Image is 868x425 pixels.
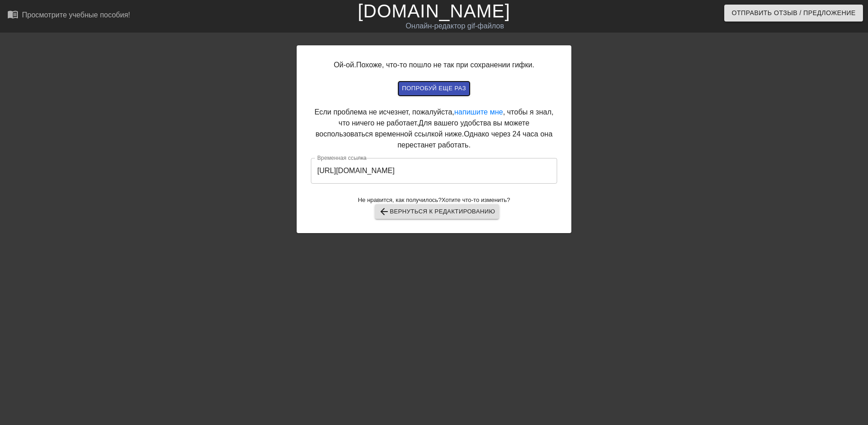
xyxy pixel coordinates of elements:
a: напишите мне [454,108,503,116]
ya-tr-span: Отправить Отзыв / Предложение [732,7,856,19]
ya-tr-span: Похоже, что-то пошло не так при сохранении гифки. [356,61,534,69]
ya-tr-span: Ой-ой. [334,61,356,69]
a: [DOMAIN_NAME] [358,1,510,21]
button: Вернуться к редактированию [375,204,499,219]
ya-tr-span: menu_book_бук меню [7,9,74,20]
ya-tr-span: , чтобы я знал, что ничего не работает. [339,108,553,127]
ya-tr-span: Не нравится, как получилось? [358,196,442,203]
ya-tr-span: Онлайн-редактор gif-файлов [406,22,504,30]
a: Просмотрите учебные пособия! [7,9,130,23]
ya-tr-span: Если проблема не исчезнет, пожалуйста, [315,108,454,116]
ya-tr-span: Для вашего удобства вы можете воспользоваться временной ссылкой ниже. [315,119,529,138]
ya-tr-span: arrow_back [379,206,390,217]
ya-tr-span: Однако через 24 часа она перестанет работать. [397,130,553,149]
button: Отправить Отзыв / Предложение [724,5,863,22]
ya-tr-span: Вернуться к редактированию [390,207,495,217]
ya-tr-span: Хотите что-то изменить? [441,196,510,203]
input: голый [311,158,557,184]
button: попробуй еще раз [398,82,470,96]
ya-tr-span: попробуй еще раз [402,83,466,94]
ya-tr-span: Просмотрите учебные пособия! [22,11,130,19]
